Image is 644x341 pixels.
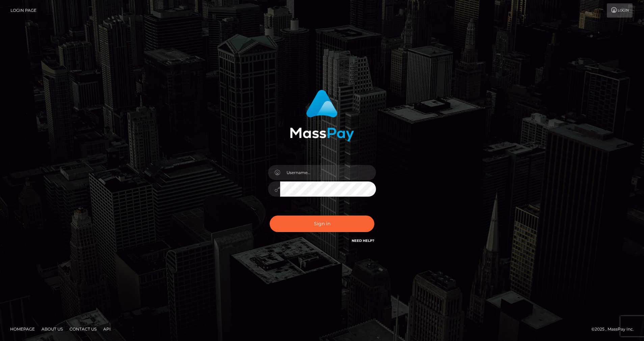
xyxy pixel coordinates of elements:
[7,324,37,334] a: Homepage
[270,216,374,232] button: Sign in
[10,3,36,18] a: Login Page
[352,238,374,243] a: Need Help?
[67,324,99,334] a: Contact Us
[101,324,113,334] a: API
[591,325,639,333] div: © 2025 , MassPay Inc.
[39,324,65,334] a: About Us
[290,90,354,141] img: MassPay Login
[280,165,376,180] input: Username...
[607,3,633,18] a: Login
